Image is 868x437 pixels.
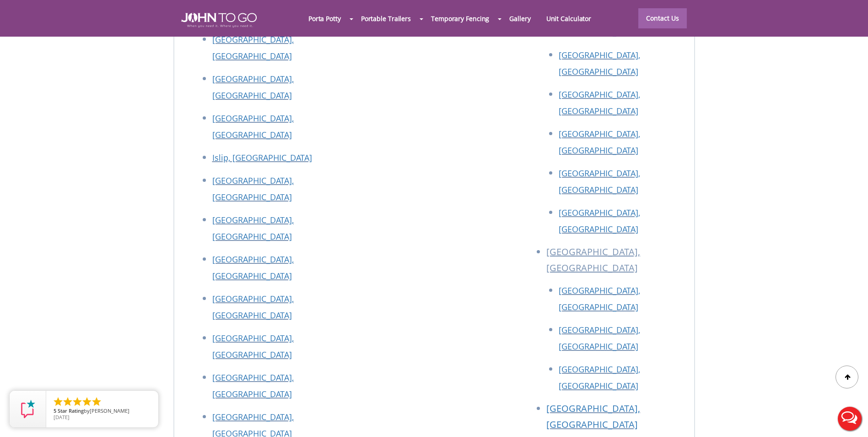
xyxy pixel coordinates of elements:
[91,396,102,407] li: 
[831,400,868,437] button: Live Chat
[19,400,37,418] img: Review Rating
[62,396,73,407] li: 
[81,396,92,407] li: 
[54,407,56,414] span: 5
[72,396,83,407] li: 
[53,396,64,407] li: 
[54,408,151,415] span: by
[90,407,129,414] span: [PERSON_NAME]
[54,414,70,421] span: [DATE]
[58,407,84,414] span: Star Rating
